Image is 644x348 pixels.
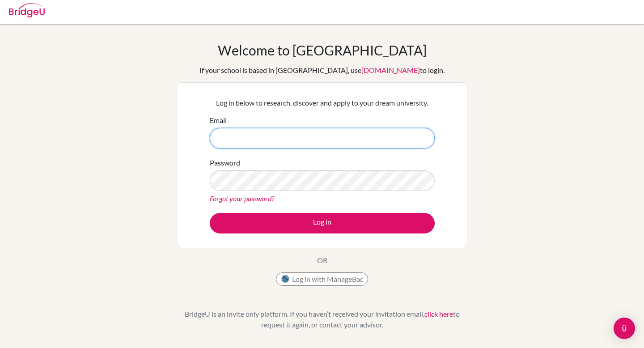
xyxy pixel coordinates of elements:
label: Password [210,157,240,168]
p: OR [317,255,327,266]
img: Bridge-U [9,3,45,17]
p: BridgeU is an invite only platform. If you haven’t received your invitation email, to request it ... [177,309,467,330]
a: [DOMAIN_NAME] [361,66,420,74]
p: Log in below to research, discover and apply to your dream university. [210,98,435,108]
h1: Welcome to [GEOGRAPHIC_DATA] [218,42,427,58]
button: Log in [210,213,435,233]
div: Open Intercom Messenger [614,318,635,339]
label: Email [210,115,227,126]
button: Log in with ManageBac [276,272,368,286]
a: Forgot your password? [210,194,274,203]
div: If your school is based in [GEOGRAPHIC_DATA], use to login. [199,65,445,76]
a: click here [424,310,453,318]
